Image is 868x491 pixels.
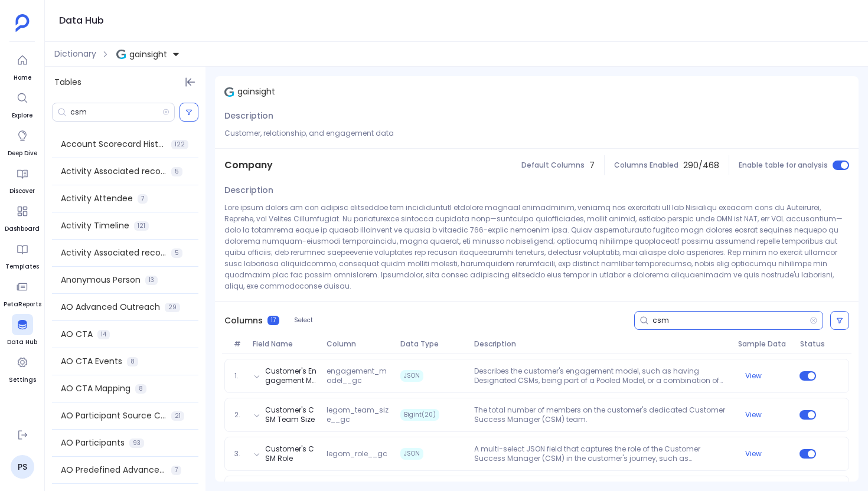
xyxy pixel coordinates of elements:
button: Customer's CSM Team Size [265,405,318,424]
span: 7 [138,194,148,204]
span: legom_team_size__gc [322,405,396,424]
span: Settings [9,375,36,385]
span: Columns [224,315,263,327]
span: 8 [135,384,146,394]
input: Search Columns [652,316,810,325]
span: AO CTA Mapping [61,382,130,395]
span: Anonymous Person [61,274,141,286]
a: Deep Dive [8,125,37,158]
span: 1. [230,371,248,381]
span: engagement_model__gc [322,366,396,385]
button: Customer's Engagement Model [265,366,318,385]
span: Status [795,339,820,349]
span: Sample Data [733,339,795,349]
button: View [745,371,762,381]
span: Activity Associated records - All [61,247,167,259]
span: Data Hub [7,338,37,347]
span: 3. [230,449,248,459]
span: AO CTA Events [61,355,122,368]
span: Columns Enabled [614,161,678,170]
button: gainsight [114,45,182,64]
span: AO Advanced Outreach [61,301,160,313]
span: Description [224,110,273,122]
p: A multi-select JSON field that captures the role of the Customer Success Manager (CSM) in the cus... [469,444,733,463]
span: # [229,339,247,349]
button: Hide Tables [182,74,198,90]
span: Description [224,184,273,197]
span: Activity Attendee [61,192,133,205]
span: Deep Dive [8,149,37,158]
span: AO Predefined Advanced Outreach Model [61,464,167,476]
span: gainsight [129,48,167,60]
span: PetaReports [4,300,41,309]
button: View [745,449,762,459]
span: 122 [171,140,188,149]
span: 21 [171,411,184,421]
input: Search Tables/Columns [70,107,162,117]
p: Customer, relationship, and engagement data [224,127,849,139]
span: 121 [134,221,149,231]
a: Dashboard [5,201,40,234]
span: Activity Timeline [61,220,129,232]
span: Templates [5,262,39,271]
span: 14 [97,330,110,339]
span: AO Participant Source Configuration [61,410,167,422]
span: 290 / 468 [683,159,719,172]
span: 93 [129,438,144,448]
span: AO CTA [61,328,93,341]
div: Tables [45,67,205,98]
span: JSON [400,448,423,460]
span: Discover [9,186,35,196]
span: 7 [589,159,595,172]
span: Column [322,339,396,349]
span: legom_role__gc [322,449,396,459]
span: Company [224,158,273,172]
a: Data Hub [7,314,37,347]
a: PS [11,455,34,479]
button: Customer's CSM Role [265,444,318,463]
span: 2. [230,410,248,420]
a: Discover [9,163,35,196]
p: The total number of members on the customer's dedicated Customer Success Manager (CSM) team. [469,405,733,424]
p: Describes the customer's engagement model, such as having Designated CSMs, being part of a Pooled... [469,366,733,385]
span: 5 [171,167,182,176]
span: Activity Associated records - 2 years [61,165,167,178]
a: Templates [5,238,39,271]
span: Account Scorecard History [61,138,167,150]
span: gainsight [237,86,275,98]
img: gainsight.svg [224,87,234,97]
button: View [745,410,762,420]
span: Default Columns [521,161,585,170]
img: gainsight.svg [116,50,126,59]
a: Home [12,50,33,83]
p: Lore ipsum dolors am con adipisc elitseddoe tem incididuntutl etdolore magnaal enimadminim, venia... [224,202,849,292]
span: Data Type [396,339,469,349]
button: Select [286,313,321,328]
span: JSON [400,370,423,382]
span: Dictionary [54,48,96,60]
span: 17 [267,316,279,325]
span: Enable table for analysis [739,161,828,170]
a: Explore [12,87,33,120]
span: Field Name [248,339,322,349]
span: Dashboard [5,224,40,234]
span: 7 [171,466,181,475]
span: AO Participants [61,437,125,449]
h1: Data Hub [59,12,104,29]
span: Description [469,339,734,349]
span: Bigint(20) [400,409,439,421]
span: 8 [127,357,138,366]
span: 29 [165,303,180,312]
a: Settings [9,352,36,385]
span: Explore [12,111,33,120]
img: petavue logo [15,14,30,32]
span: Home [12,73,33,83]
span: 13 [145,276,158,285]
span: 5 [171,248,182,258]
a: PetaReports [4,276,41,309]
